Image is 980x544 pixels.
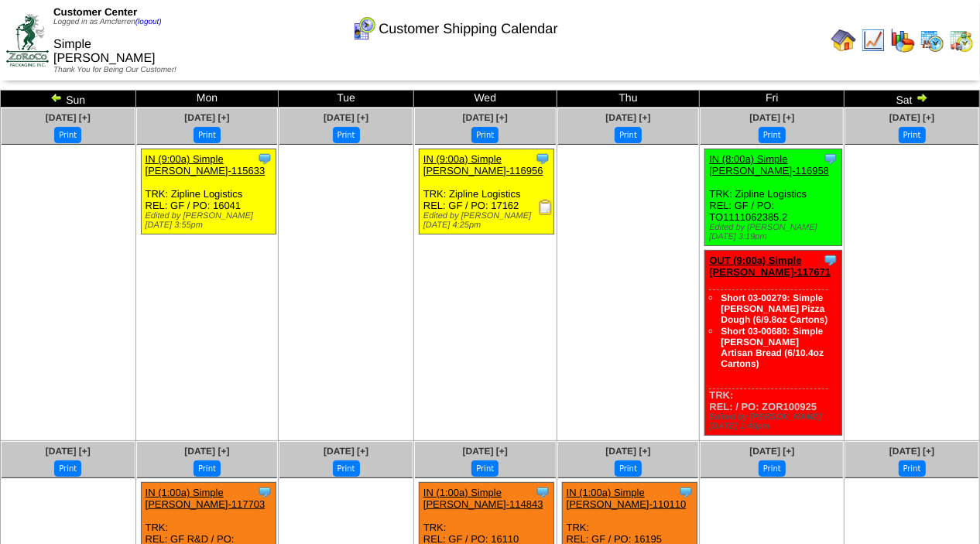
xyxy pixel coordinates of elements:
td: Wed [413,91,557,108]
button: Print [54,127,81,143]
button: Print [54,460,81,477]
img: Receiving Document [538,200,553,215]
img: Tooltip [678,484,694,500]
a: IN (8:00a) Simple [PERSON_NAME]-116958 [709,153,829,176]
button: Print [333,127,360,143]
div: TRK: REL: / PO: ZOR100925 [705,251,842,436]
span: Customer Center [53,6,137,18]
a: IN (1:00a) Simple [PERSON_NAME]-110110 [567,487,687,510]
a: IN (9:00a) Simple [PERSON_NAME]-116956 [423,153,543,176]
img: Tooltip [823,151,838,166]
a: [DATE] [+] [889,112,934,123]
button: Print [899,127,926,143]
span: Simple [PERSON_NAME] [53,38,156,65]
button: Print [759,460,786,477]
td: Mon [135,91,279,108]
img: Tooltip [257,151,272,166]
img: calendarprod.gif [920,28,944,53]
div: Edited by [PERSON_NAME] [DATE] 3:55pm [146,211,276,230]
td: Sat [845,91,980,108]
button: Print [194,460,221,477]
a: [DATE] [+] [889,446,934,457]
span: Thank You for Being Our Customer! [53,66,176,74]
a: [DATE] [+] [606,112,651,123]
img: line_graph.gif [861,28,886,53]
img: ZoRoCo_Logo(Green%26Foil)%20jpg.webp [6,14,49,66]
a: IN (1:00a) Simple [PERSON_NAME]-114843 [423,487,543,510]
button: Print [194,127,221,143]
div: Edited by [PERSON_NAME] [DATE] 4:25pm [423,211,553,230]
img: arrowright.gif [916,91,928,104]
div: Edited by [PERSON_NAME] [DATE] 3:19pm [709,223,841,241]
button: Print [471,127,499,143]
button: Print [333,460,360,477]
td: Sun [1,91,136,108]
a: [DATE] [+] [46,112,91,123]
a: [DATE] [+] [324,112,368,123]
a: [DATE] [+] [749,112,794,123]
a: [DATE] [+] [184,112,229,123]
a: [DATE] [+] [324,446,368,457]
a: [DATE] [+] [46,446,91,457]
button: Print [759,127,786,143]
a: IN (9:00a) Simple [PERSON_NAME]-115633 [146,153,266,176]
a: [DATE] [+] [184,446,229,457]
img: Tooltip [257,484,272,500]
span: Customer Shipping Calendar [379,21,557,37]
a: OUT (9:00a) Simple [PERSON_NAME]-117671 [709,255,831,278]
a: [DATE] [+] [463,112,508,123]
td: Thu [557,91,700,108]
a: IN (1:00a) Simple [PERSON_NAME]-117703 [146,487,266,510]
div: Edited by [PERSON_NAME] [DATE] 1:40pm [709,412,841,431]
div: TRK: Zipline Logistics REL: GF / PO: 17162 [419,149,553,234]
a: [DATE] [+] [463,446,508,457]
img: graph.gif [890,28,915,53]
a: [DATE] [+] [749,446,794,457]
td: Tue [279,91,414,108]
div: TRK: Zipline Logistics REL: GF / PO: TO1111062385.2 [705,149,842,246]
button: Print [471,460,499,477]
img: home.gif [831,28,856,53]
a: (logout) [135,18,162,26]
button: Print [899,460,926,477]
img: calendarinout.gif [949,28,974,53]
a: [DATE] [+] [606,446,651,457]
img: Tooltip [535,484,550,500]
img: arrowleft.gif [50,91,63,104]
div: TRK: Zipline Logistics REL: GF / PO: 16041 [141,149,276,234]
a: Short 03-00680: Simple [PERSON_NAME] Artisan Bread (6/10.4oz Cartons) [721,326,824,369]
td: Fri [700,91,845,108]
button: Print [615,127,642,143]
img: Tooltip [823,252,838,268]
a: Short 03-00279: Simple [PERSON_NAME] Pizza Dough (6/9.8oz Cartons) [721,293,828,325]
button: Print [615,460,642,477]
img: calendarcustomer.gif [351,16,376,41]
span: Logged in as Amcferren [53,18,162,26]
img: Tooltip [535,151,550,166]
